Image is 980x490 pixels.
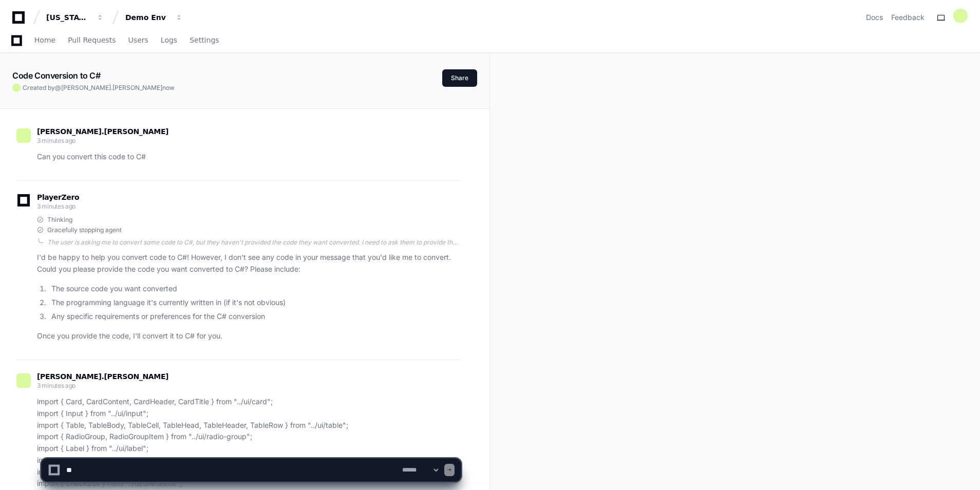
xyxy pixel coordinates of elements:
[34,37,55,43] span: Home
[37,202,76,210] span: 3 minutes ago
[47,216,72,224] span: Thinking
[46,12,90,23] div: [US_STATE] Pacific
[891,12,925,23] button: Feedback
[442,69,477,87] button: Share
[61,84,162,91] span: [PERSON_NAME].[PERSON_NAME]
[190,37,219,43] span: Settings
[161,37,177,43] span: Logs
[37,127,168,136] span: [PERSON_NAME].[PERSON_NAME]
[190,29,219,52] a: Settings
[37,151,461,163] p: Can you convert this code to C#
[128,29,148,52] a: Users
[37,330,461,342] p: Once you provide the code, I'll convert it to C# for you.
[121,8,187,27] button: Demo Env
[37,382,76,389] span: 3 minutes ago
[37,372,168,381] span: [PERSON_NAME].[PERSON_NAME]
[68,29,116,52] a: Pull Requests
[161,29,177,52] a: Logs
[47,226,122,234] span: Gracefully stopping agent
[37,252,461,275] p: I'd be happy to help you convert code to C#! However, I don't see any code in your message that y...
[48,311,461,323] li: Any specific requirements or preferences for the C# conversion
[48,297,461,309] li: The programming language it's currently written in (if it's not obvious)
[125,12,169,23] div: Demo Env
[866,12,883,23] a: Docs
[12,70,101,81] app-text-character-animate: Code Conversion to C#
[34,29,55,52] a: Home
[55,84,61,91] span: @
[68,37,116,43] span: Pull Requests
[42,8,108,27] button: [US_STATE] Pacific
[37,137,76,144] span: 3 minutes ago
[162,84,175,91] span: now
[37,194,79,200] span: PlayerZero
[23,84,175,92] span: Created by
[48,283,461,295] li: The source code you want converted
[128,37,148,43] span: Users
[47,238,461,247] div: The user is asking me to convert some code to C#, but they haven't provided the code they want co...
